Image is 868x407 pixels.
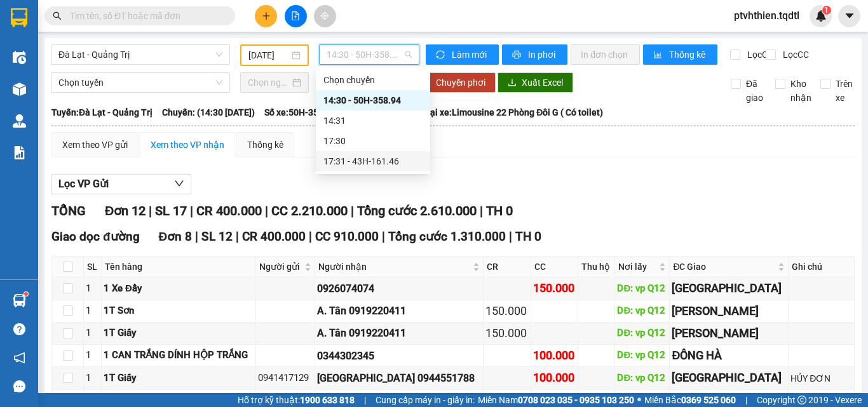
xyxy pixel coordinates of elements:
[617,326,667,341] div: DĐ: vp Q12
[62,138,128,152] div: Xem theo VP gửi
[265,203,268,218] span: |
[317,325,481,341] div: A. Tân 0919220411
[58,176,109,192] span: Lọc VP Gửi
[673,260,775,274] span: ĐC Giao
[478,393,634,407] span: Miền Nam
[13,114,26,128] img: warehouse-icon
[104,348,254,363] div: 1 CAN TRẮNG DÍNH HỘP TRẮNG
[104,326,254,341] div: 1T Giấy
[53,11,62,20] span: search
[831,77,858,105] span: Trên xe
[309,229,312,244] span: |
[327,45,412,64] span: 14:30 - 50H-358.94
[528,48,557,62] span: In phơi
[742,48,775,62] span: Lọc CR
[522,76,563,90] span: Xuất Excel
[159,229,193,244] span: Đơn 8
[323,154,423,168] div: 17:31 - 43H-161.46
[531,257,579,277] th: CC
[672,369,786,387] div: [GEOGRAPHIC_DATA]
[512,50,523,60] span: printer
[484,257,531,277] th: CR
[724,8,810,23] span: ptvhthien.tqdtl
[236,229,239,244] span: |
[789,257,855,277] th: Ghi chú
[486,203,513,218] span: TH 0
[248,48,289,62] input: 13/08/2025
[672,279,786,297] div: [GEOGRAPHIC_DATA]
[104,281,254,297] div: 1 Xe Đẩy
[149,203,152,218] span: |
[480,203,483,218] span: |
[51,203,86,218] span: TỔNG
[485,302,529,320] div: 150.000
[364,393,366,407] span: |
[51,174,191,194] button: Lọc VP Gửi
[317,370,481,386] div: [GEOGRAPHIC_DATA] 0944551788
[58,73,222,92] span: Chọn tuyến
[485,324,529,342] div: 150.000
[285,5,307,27] button: file-add
[162,105,255,119] span: Chuyến: (14:30 [DATE])
[426,44,499,65] button: syncLàm mới
[86,304,99,319] div: 1
[778,48,811,62] span: Lọc CC
[533,279,576,297] div: 150.000
[316,70,430,90] div: Chọn chuyến
[502,44,567,65] button: printerIn phơi
[51,107,153,117] b: Tuyến: Đà Lạt - Quảng Trị
[196,203,262,218] span: CR 400.000
[426,72,496,93] button: Chuyển phơi
[13,83,26,96] img: warehouse-icon
[533,369,576,387] div: 100.000
[264,105,336,119] span: Số xe: 50H-358.94
[315,229,379,244] span: CC 910.000
[508,78,517,88] span: download
[388,229,506,244] span: Tổng cước 1.310.000
[571,44,640,65] button: In đơn chọn
[815,10,827,22] img: icon-new-feature
[644,393,736,407] span: Miền Bắc
[13,294,26,307] img: warehouse-icon
[357,203,477,218] span: Tổng cước 2.610.000
[672,302,786,320] div: [PERSON_NAME]
[247,138,283,152] div: Thống kê
[323,114,423,128] div: 14:31
[637,397,641,403] span: ⚪️
[741,77,768,105] span: Đã giao
[436,50,447,60] span: sync
[195,229,198,244] span: |
[578,257,615,277] th: Thu hộ
[351,203,354,218] span: |
[785,77,817,105] span: Kho nhận
[323,73,423,87] div: Chọn chuyến
[104,304,254,319] div: 1T Sơn
[533,347,576,364] div: 100.000
[24,292,28,296] sup: 1
[271,203,348,218] span: CC 2.210.000
[518,395,634,405] strong: 0708 023 035 - 0935 103 250
[248,76,290,90] input: Chọn ngày
[515,229,541,244] span: TH 0
[86,326,99,341] div: 1
[291,11,300,20] span: file-add
[84,257,102,277] th: SL
[420,105,603,119] span: Loại xe: Limousine 22 Phòng Đôi G ( Có toilet)
[258,371,313,386] div: 0941417129
[242,229,306,244] span: CR 400.000
[300,395,355,405] strong: 1900 633 818
[70,9,220,23] input: Tìm tên, số ĐT hoặc mã đơn
[190,203,193,218] span: |
[617,304,667,319] div: DĐ: vp Q12
[86,281,99,297] div: 1
[13,380,25,392] span: message
[238,393,355,407] span: Hỗ trợ kỹ thuật:
[618,260,656,274] span: Nơi lấy
[323,134,423,148] div: 17:30
[255,5,277,27] button: plus
[838,5,860,27] button: caret-down
[201,229,233,244] span: SL 12
[318,260,470,274] span: Người nhận
[13,323,25,335] span: question-circle
[51,229,140,244] span: Giao dọc đường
